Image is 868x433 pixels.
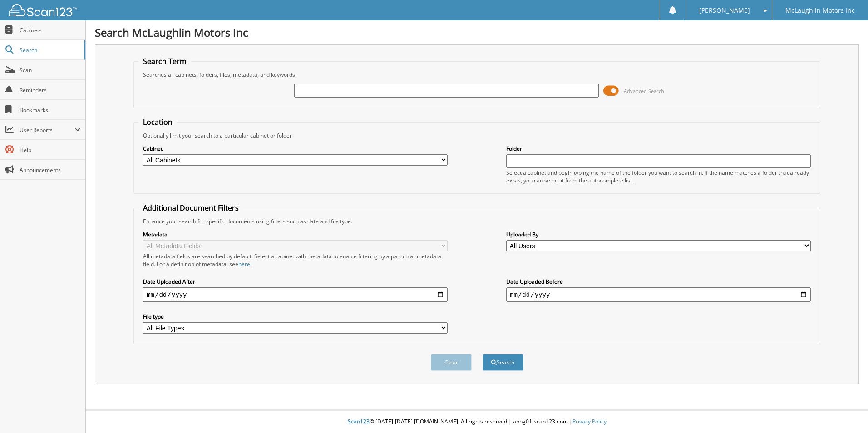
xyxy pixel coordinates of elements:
div: Optionally limit your search to a particular cabinet or folder [138,132,815,139]
label: Folder [506,145,811,153]
input: end [506,287,811,302]
span: User Reports [20,126,74,134]
span: Scan [20,66,81,74]
span: Bookmarks [20,106,81,114]
span: Scan123 [348,418,370,425]
div: © [DATE]-[DATE] [DOMAIN_NAME]. All rights reserved | appg01-scan123-com | [86,411,868,433]
span: McLaughlin Motors Inc [785,8,855,13]
label: Date Uploaded After [143,278,448,285]
span: [PERSON_NAME] [699,8,750,13]
span: Cabinets [20,26,81,34]
legend: Location [138,117,177,127]
legend: Search Term [138,56,191,66]
span: Search [20,46,79,54]
span: Help [20,146,81,154]
div: Searches all cabinets, folders, files, metadata, and keywords [138,71,815,79]
span: Reminders [20,86,81,94]
span: Announcements [20,166,81,174]
label: Metadata [143,231,448,238]
iframe: Chat Widget [823,389,868,433]
div: Select a cabinet and begin typing the name of the folder you want to search in. If the name match... [506,169,811,184]
span: Advanced Search [624,88,664,94]
label: Cabinet [143,145,448,153]
input: start [143,287,448,302]
button: Clear [431,354,472,371]
label: File type [143,313,448,320]
img: scan123-logo-white.svg [9,4,77,16]
label: Date Uploaded Before [506,278,811,285]
a: Privacy Policy [572,418,607,425]
label: Uploaded By [506,231,811,238]
legend: Additional Document Filters [138,203,243,213]
div: All metadata fields are searched by default. Select a cabinet with metadata to enable filtering b... [143,252,448,268]
button: Search [483,354,523,371]
h1: Search McLaughlin Motors Inc [95,25,859,40]
div: Enhance your search for specific documents using filters such as date and file type. [138,217,815,225]
a: here [238,260,250,268]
